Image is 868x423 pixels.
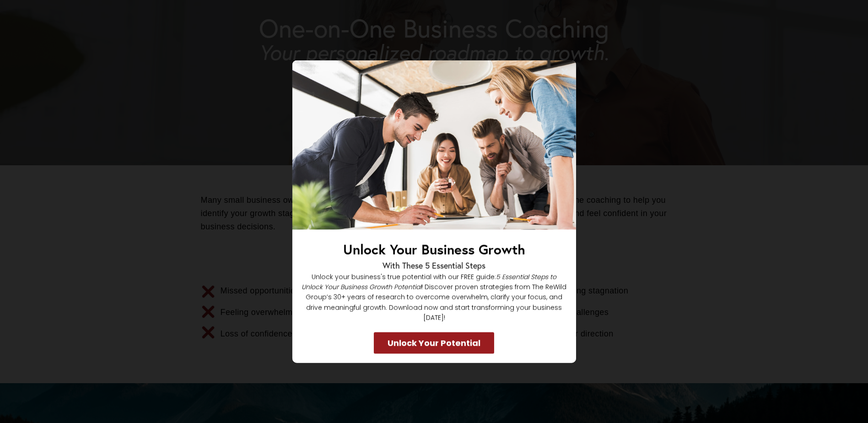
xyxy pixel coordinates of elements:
span: ! Discover proven strategies from The ReWild Group’s 30+ years of research to overcome overwhelm,... [306,282,566,322]
span: Unlock your business's true potential with our FREE guide: [312,272,496,281]
img: Coaching Popup [292,60,576,230]
h3: With These 5 Essential Steps [301,259,566,271]
h2: Unlock Your Business Growth [301,239,566,259]
a: Unlock Your Potential [374,332,494,353]
em: 5 Essential Steps to Unlock Your Business Growth Potential [302,272,556,291]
